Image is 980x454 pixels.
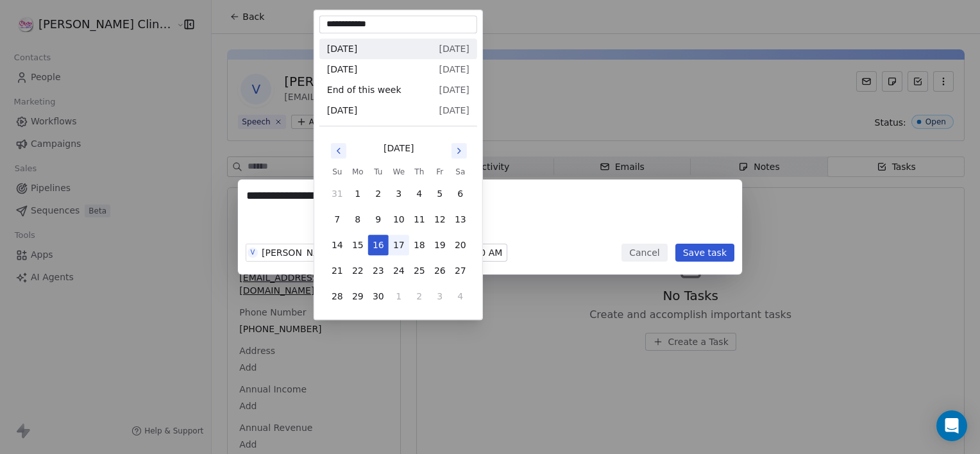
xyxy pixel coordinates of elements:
button: 21 [327,260,348,281]
button: 26 [430,260,450,281]
button: 2 [409,286,430,307]
span: [DATE] [327,42,357,55]
span: [DATE] [439,63,469,76]
button: 2 [368,183,389,204]
th: Monday [348,165,368,178]
span: End of this week [327,83,401,96]
div: [DATE] [384,142,414,155]
button: 12 [430,209,450,230]
button: 16 [368,235,389,255]
button: 4 [409,183,430,204]
button: 25 [409,260,430,281]
button: 14 [327,235,348,255]
button: 10 [389,209,409,230]
span: [DATE] [439,104,469,117]
button: 28 [327,286,348,307]
span: [DATE] [327,63,357,76]
button: 17 [389,235,409,255]
button: 3 [389,183,409,204]
button: 20 [450,235,471,255]
button: Go to previous month [330,142,348,160]
button: 9 [368,209,389,230]
button: 29 [348,286,368,307]
button: 1 [389,286,409,307]
button: Go to next month [450,142,468,160]
button: 13 [450,209,471,230]
button: 19 [430,235,450,255]
button: 5 [430,183,450,204]
span: [DATE] [439,83,469,96]
button: 3 [430,286,450,307]
button: 4 [450,286,471,307]
button: 31 [327,183,348,204]
button: 23 [368,260,389,281]
th: Sunday [327,165,348,178]
span: [DATE] [439,42,469,55]
th: Wednesday [389,165,409,178]
button: 1 [348,183,368,204]
button: 18 [409,235,430,255]
span: [DATE] [327,104,357,117]
th: Thursday [409,165,430,178]
button: 8 [348,209,368,230]
button: 6 [450,183,471,204]
button: 27 [450,260,471,281]
button: 30 [368,286,389,307]
th: Saturday [450,165,471,178]
button: 11 [409,209,430,230]
button: 15 [348,235,368,255]
th: Tuesday [368,165,389,178]
th: Friday [430,165,450,178]
button: 24 [389,260,409,281]
button: 7 [327,209,348,230]
button: 22 [348,260,368,281]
